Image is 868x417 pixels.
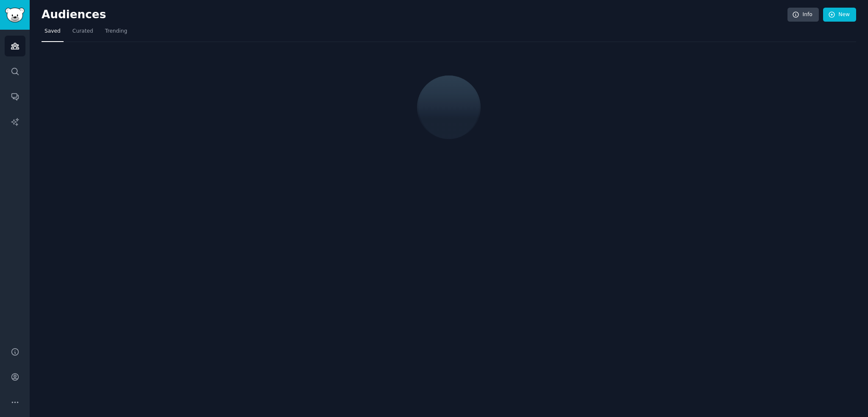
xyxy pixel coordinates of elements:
[45,28,61,35] span: Saved
[787,8,819,22] a: Info
[823,8,856,22] a: New
[70,25,96,42] a: Curated
[42,25,64,42] a: Saved
[105,28,127,35] span: Trending
[5,8,25,22] img: GummySearch logo
[42,8,787,22] h2: Audiences
[102,25,130,42] a: Trending
[72,28,93,35] span: Curated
